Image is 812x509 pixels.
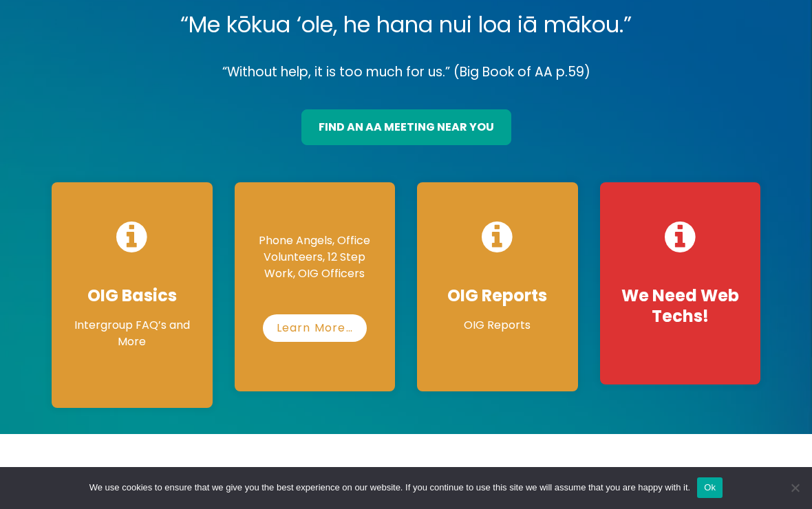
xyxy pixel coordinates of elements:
[697,477,723,498] button: Ok
[301,109,511,145] a: find an aa meeting near you
[431,317,564,334] p: OIG Reports
[41,6,771,44] p: “Me kōkua ‘ole, he hana nui loa iā mākou.”
[248,232,382,282] p: Phone Angels, Office Volunteers, 12 Step Work, OIG Officers
[263,314,367,342] a: Learn More…
[89,481,690,495] span: We use cookies to ensure that we give you the best experience on our website. If you continue to ...
[65,317,199,350] p: Intergroup FAQ’s and More
[614,285,747,327] h4: We Need Web Techs!
[65,285,199,306] h4: OIG Basics
[41,61,771,83] p: “Without help, it is too much for us.” (Big Book of AA p.59)
[431,285,564,306] h4: OIG Reports
[788,481,802,495] span: No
